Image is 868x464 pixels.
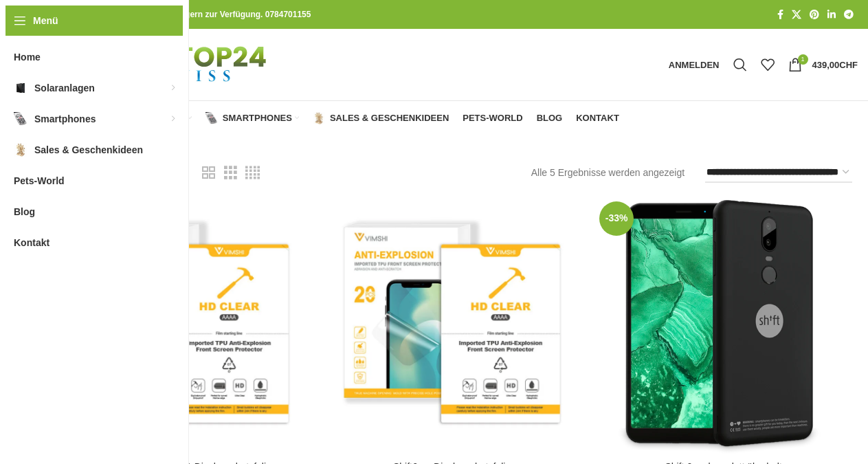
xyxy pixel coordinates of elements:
img: Smartphones [14,112,27,126]
a: Rasteransicht 4 [245,164,260,181]
span: 1 [798,54,808,65]
a: Pinterest Social Link [805,5,823,24]
span: Solaranlagen [34,76,95,100]
span: Kontakt [14,230,49,255]
img: Smartphones [205,112,218,124]
span: Sales & Geschenkideen [34,137,143,162]
a: 1 439,00CHF [781,51,865,78]
span: -33% [599,201,634,236]
span: Pets-World [463,113,522,124]
span: Pets-World [14,168,65,193]
a: Smartphones [205,104,299,132]
span: Blog [14,199,35,224]
span: Blog [537,113,563,124]
a: Suche [726,51,754,78]
a: LinkedIn Social Link [823,5,840,24]
a: Anmelden [662,51,726,78]
span: Smartphones [34,107,96,131]
a: Facebook Social Link [773,5,788,24]
span: Home [14,45,41,69]
a: Rasteransicht 3 [224,164,237,181]
div: Hauptnavigation [45,104,626,132]
a: Shift 6mq komplett überholt [594,197,852,454]
span: Anmelden [669,60,720,69]
img: Sales & Geschenkideen [313,112,325,124]
p: Alle 5 Ergebnisse werden angezeigt [531,165,685,180]
a: Solaranlagen [92,104,192,132]
a: Pets-World [463,104,522,132]
a: Rasteransicht 2 [202,164,215,181]
bdi: 439,00 [812,60,858,70]
div: Meine Wunschliste [754,51,781,78]
span: CHF [839,60,858,70]
a: Kontakt [576,104,619,132]
a: Shift6mq Displayschutzfolie [323,197,581,454]
select: Shop-Reihenfolge [705,163,852,183]
a: Telegram Social Link [840,5,858,24]
img: Solaranlagen [14,81,27,95]
a: Sales & Geschenkideen [313,104,449,132]
span: Menü [33,13,58,28]
span: Sales & Geschenkideen [330,113,449,124]
a: X Social Link [788,5,805,24]
span: Kontakt [576,113,619,124]
span: Smartphones [223,113,292,124]
a: Blog [537,104,563,132]
img: Sales & Geschenkideen [14,143,27,157]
